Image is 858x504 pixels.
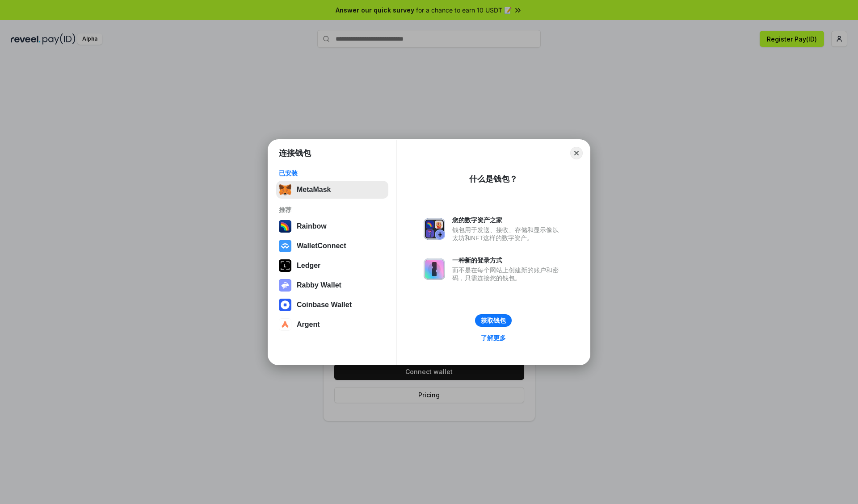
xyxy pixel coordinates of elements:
[276,181,388,199] button: MetaMask
[279,279,291,292] img: svg+xml,%3Csvg%20xmlns%3D%22http%3A%2F%2Fwww.w3.org%2F2000%2Fsvg%22%20fill%3D%22none%22%20viewBox...
[297,301,352,309] div: Coinbase Wallet
[297,186,331,194] div: MetaMask
[452,216,563,224] div: 您的数字资产之家
[279,206,386,214] div: 推荐
[570,147,583,159] button: Close
[481,317,506,325] div: 获取钱包
[297,242,346,250] div: WalletConnect
[279,299,291,311] img: svg+xml,%3Csvg%20width%3D%2228%22%20height%3D%2228%22%20viewBox%3D%220%200%2028%2028%22%20fill%3D...
[452,266,563,282] div: 而不是在每个网站上创建新的账户和密码，只需连接您的钱包。
[475,314,512,327] button: 获取钱包
[297,222,327,230] div: Rainbow
[452,256,563,264] div: 一种新的登录方式
[276,257,388,275] button: Ledger
[276,276,388,294] button: Rabby Wallet
[279,148,311,158] h1: 连接钱包
[475,332,511,344] a: 了解更多
[276,237,388,255] button: WalletConnect
[297,281,341,289] div: Rabby Wallet
[279,220,291,233] img: svg+xml,%3Csvg%20width%3D%22120%22%20height%3D%22120%22%20viewBox%3D%220%200%20120%20120%22%20fil...
[424,218,445,240] img: svg+xml,%3Csvg%20xmlns%3D%22http%3A%2F%2Fwww.w3.org%2F2000%2Fsvg%22%20fill%3D%22none%22%20viewBox...
[276,296,388,314] button: Coinbase Wallet
[452,226,563,242] div: 钱包用于发送、接收、存储和显示像以太坊和NFT这样的数字资产。
[279,318,291,331] img: svg+xml,%3Csvg%20width%3D%2228%22%20height%3D%2228%22%20viewBox%3D%220%200%2028%2028%22%20fill%3D...
[279,169,386,177] div: 已安装
[276,217,388,235] button: Rainbow
[276,316,388,333] button: Argent
[297,321,320,329] div: Argent
[481,334,506,342] div: 了解更多
[424,258,445,280] img: svg+xml,%3Csvg%20xmlns%3D%22http%3A%2F%2Fwww.w3.org%2F2000%2Fsvg%22%20fill%3D%22none%22%20viewBox...
[279,259,291,272] img: svg+xml,%3Csvg%20xmlns%3D%22http%3A%2F%2Fwww.w3.org%2F2000%2Fsvg%22%20width%3D%2228%22%20height%3...
[279,240,291,252] img: svg+xml,%3Csvg%20width%3D%2228%22%20height%3D%2228%22%20viewBox%3D%220%200%2028%2028%22%20fill%3D...
[469,174,517,184] div: 什么是钱包？
[297,262,320,270] div: Ledger
[279,183,291,196] img: svg+xml,%3Csvg%20fill%3D%22none%22%20height%3D%2233%22%20viewBox%3D%220%200%2035%2033%22%20width%...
